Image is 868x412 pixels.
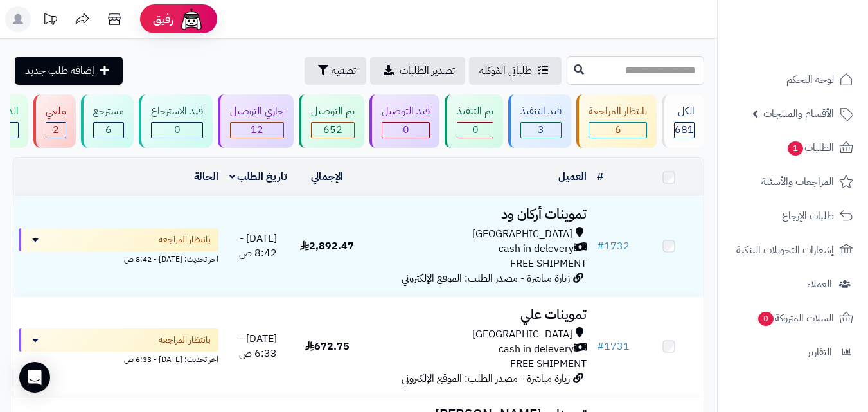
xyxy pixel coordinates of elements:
div: 2 [46,123,66,138]
div: Open Intercom Messenger [19,362,50,393]
span: طلباتي المُوكلة [479,63,532,78]
a: تاريخ الطلب [229,169,288,184]
a: الكل681 [659,94,707,148]
div: 0 [152,123,202,138]
a: مسترجع 6 [78,94,136,148]
a: الإجمالي [311,169,343,184]
div: ملغي [46,104,66,119]
span: إشعارات التحويلات البنكية [736,241,834,259]
a: قيد التنفيذ 3 [506,94,574,148]
span: [GEOGRAPHIC_DATA] [472,227,572,242]
h3: تموينات أركان ود [367,207,587,222]
a: إضافة طلب جديد [15,57,123,85]
img: ai-face.png [179,6,204,32]
button: تصفية [305,57,366,85]
a: طلباتي المُوكلة [469,57,562,85]
div: 0 [457,123,493,138]
a: إشعارات التحويلات البنكية [725,235,860,265]
span: 0 [472,122,479,138]
span: [DATE] - 6:33 ص [239,331,277,361]
div: تم التنفيذ [457,104,493,119]
a: #1732 [597,238,630,254]
span: 3 [538,122,544,138]
div: مسترجع [93,104,124,119]
a: تصدير الطلبات [370,57,465,85]
a: بانتظار المراجعة 6 [574,94,659,148]
span: cash in delevery [499,242,574,256]
img: logo-2.png [781,33,856,60]
a: الحالة [194,169,218,184]
div: 6 [589,123,646,138]
div: الكل [674,104,695,119]
span: 2,892.47 [300,238,354,254]
a: التقارير [725,337,860,368]
span: العملاء [807,275,832,293]
span: طلبات الإرجاع [782,207,834,225]
span: 0 [403,122,409,138]
div: قيد التنفيذ [520,104,562,119]
span: الطلبات [786,139,834,157]
div: 0 [382,123,429,138]
span: 681 [675,122,694,138]
a: ملغي 2 [31,94,78,148]
a: العملاء [725,269,860,300]
span: 0 [174,122,181,138]
div: اخر تحديث: [DATE] - 8:42 ص [19,251,218,265]
a: لوحة التحكم [725,64,860,95]
a: قيد الاسترجاع 0 [136,94,215,148]
div: تم التوصيل [311,104,355,119]
a: # [597,169,603,184]
a: جاري التوصيل 12 [215,94,296,148]
span: 12 [251,122,263,138]
span: FREE SHIPMENT [510,256,587,271]
span: السلات المتروكة [757,309,834,327]
span: المراجعات والأسئلة [761,173,834,191]
span: بانتظار المراجعة [159,334,211,346]
a: العميل [558,169,587,184]
div: قيد التوصيل [382,104,430,119]
span: 2 [53,122,59,138]
span: زيارة مباشرة - مصدر الطلب: الموقع الإلكتروني [402,271,570,286]
span: تصدير الطلبات [400,63,455,78]
span: إضافة طلب جديد [25,63,94,78]
span: بانتظار المراجعة [159,233,211,246]
div: جاري التوصيل [230,104,284,119]
div: اخر تحديث: [DATE] - 6:33 ص [19,352,218,365]
a: الطلبات1 [725,132,860,163]
span: زيارة مباشرة - مصدر الطلب: الموقع الإلكتروني [402,371,570,386]
div: 652 [312,123,354,138]
a: #1731 [597,339,630,354]
span: لوحة التحكم [786,71,834,89]
span: 672.75 [305,339,350,354]
span: الأقسام والمنتجات [763,105,834,123]
a: السلات المتروكة0 [725,303,860,334]
span: 0 [758,312,774,326]
a: المراجعات والأسئلة [725,166,860,197]
span: cash in delevery [499,342,574,357]
span: تصفية [332,63,356,78]
a: طلبات الإرجاع [725,201,860,231]
span: FREE SHIPMENT [510,356,587,372]
span: # [597,339,604,354]
span: 652 [323,122,342,138]
span: # [597,238,604,254]
a: تحديثات المنصة [34,6,66,35]
div: 12 [231,123,283,138]
span: 6 [105,122,112,138]
h3: تموينات علي [367,307,587,322]
div: قيد الاسترجاع [151,104,203,119]
span: التقارير [808,343,832,361]
div: 6 [94,123,123,138]
span: 1 [788,141,803,156]
span: 6 [615,122,621,138]
span: [GEOGRAPHIC_DATA] [472,327,572,342]
div: 3 [521,123,561,138]
span: [DATE] - 8:42 ص [239,231,277,261]
a: قيد التوصيل 0 [367,94,442,148]
a: تم التنفيذ 0 [442,94,506,148]
a: تم التوصيل 652 [296,94,367,148]
div: بانتظار المراجعة [589,104,647,119]
span: رفيق [153,12,173,27]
